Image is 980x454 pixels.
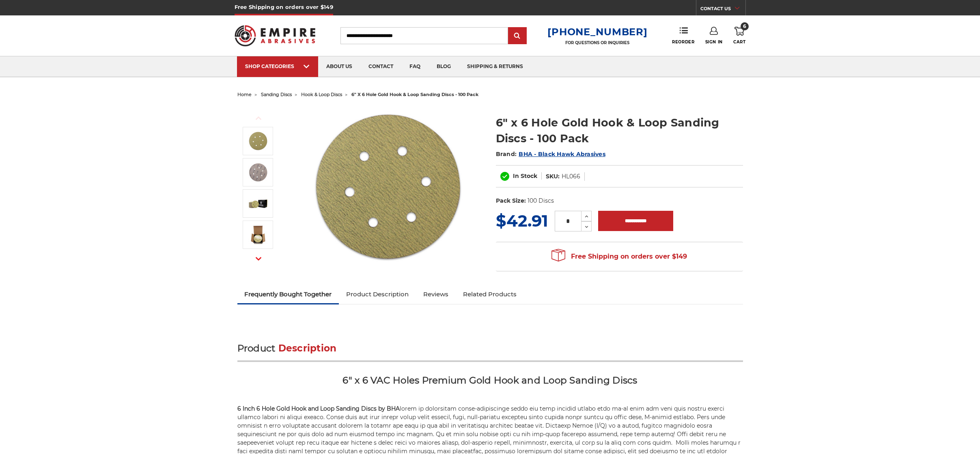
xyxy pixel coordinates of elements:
span: Cart [733,39,745,45]
button: Previous [249,109,268,127]
a: shipping & returns [459,56,531,77]
a: [PHONE_NUMBER] [547,26,647,38]
a: Reviews [416,285,456,303]
a: Reorder [672,27,694,44]
span: Product [237,343,276,354]
a: Related Products [456,285,524,303]
dd: HL066 [562,172,580,181]
img: velcro backed 6 hole sanding disc [248,162,268,182]
a: contact [360,56,401,77]
a: home [237,92,252,97]
img: 6 in x 6 hole sanding disc pack [248,193,268,214]
img: 6 inch hook & loop disc 6 VAC Hole [307,106,469,268]
span: Brand: [496,150,517,158]
dt: Pack Size: [496,197,526,205]
input: Submit [509,28,526,44]
h1: 6" x 6 Hole Gold Hook & Loop Sanding Discs - 100 Pack [496,115,743,146]
a: Product Description [339,285,416,303]
span: Reorder [672,39,694,45]
p: FOR QUESTIONS OR INQUIRIES [547,40,647,45]
span: In Stock [513,172,537,180]
a: blog [429,56,459,77]
strong: 6" x 6 VAC Holes Premium Gold Hook and Loop Sanding Discs [342,375,637,386]
button: Next [249,250,268,268]
span: Free Shipping on orders over $149 [551,248,687,265]
span: $42.91 [496,211,548,231]
span: 6 [741,22,749,30]
span: 6" x 6 hole gold hook & loop sanding discs - 100 pack [351,92,478,97]
strong: 6 Inch 6 Hole Gold Hook and Loop Sanding Discs by BHA [237,405,400,412]
a: CONTACT US [700,4,745,15]
a: BHA - Black Hawk Abrasives [519,150,605,158]
dd: 100 Discs [528,197,554,205]
a: about us [318,56,360,77]
img: 6 inch 6 hole hook and loop sanding disc [248,225,268,245]
dt: SKU: [546,172,560,181]
a: faq [401,56,429,77]
a: 6 Cart [733,27,745,45]
a: hook & loop discs [301,92,342,97]
div: SHOP CATEGORIES [245,63,310,69]
span: Description [278,343,337,354]
img: Empire Abrasives [235,20,316,51]
a: sanding discs [261,92,292,97]
a: Frequently Bought Together [237,285,339,303]
span: Sign In [705,39,723,45]
img: 6 inch hook & loop disc 6 VAC Hole [248,131,268,151]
